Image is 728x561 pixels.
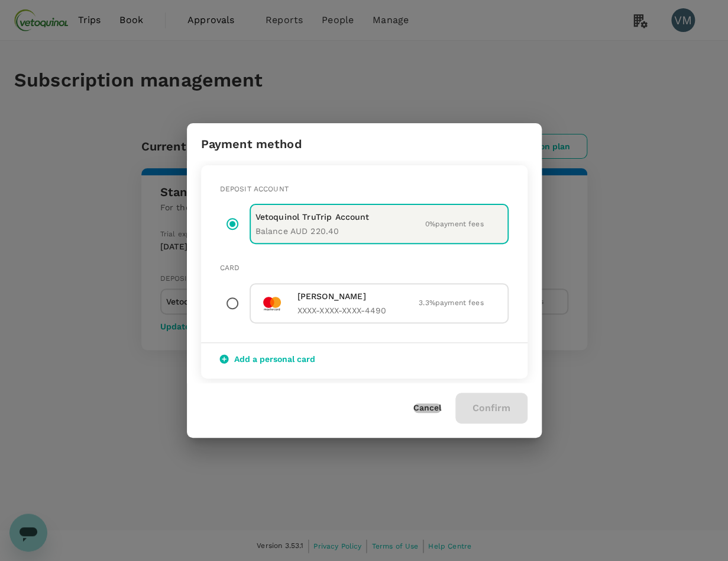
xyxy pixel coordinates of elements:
[297,303,387,318] p: XXXX-XXXX-XXXX-4490
[419,298,483,308] p: 3.3 % payment fees
[425,219,483,229] p: 0 % payment fees
[220,263,509,273] p: Card
[413,403,441,413] button: Cancel
[297,289,387,303] p: [PERSON_NAME]
[255,224,370,238] p: Balance AUD 220.40
[220,354,315,364] button: Add a personal card
[255,294,288,312] img: master
[220,184,509,194] p: Deposit account
[255,210,370,224] p: Vetoquinol TruTrip Account
[201,137,302,151] h3: Payment method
